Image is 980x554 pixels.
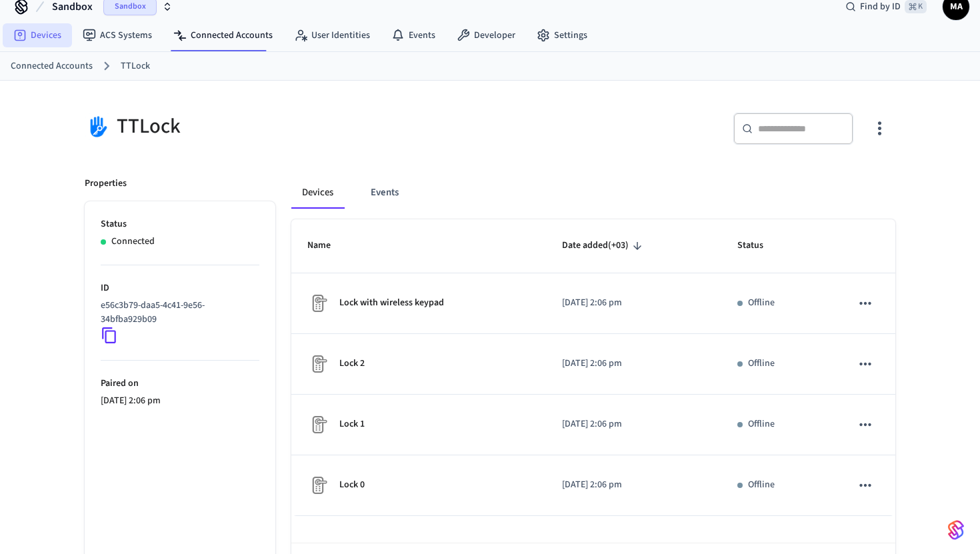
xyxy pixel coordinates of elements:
p: Lock 0 [339,478,365,492]
a: Settings [526,23,598,47]
p: Lock 2 [339,357,365,371]
p: ID [101,281,259,295]
p: Connected [111,235,155,249]
img: Placeholder Lock Image [307,414,329,435]
img: SeamLogoGradient.69752ec5.svg [948,519,964,541]
p: Lock with wireless keypad [339,296,444,310]
p: [DATE] 2:06 pm [562,357,705,371]
p: Properties [85,177,127,191]
img: Placeholder Lock Image [307,293,329,314]
a: ACS Systems [72,23,163,47]
p: Offline [748,357,775,371]
table: sticky table [291,219,895,516]
a: Connected Accounts [11,59,93,73]
img: Placeholder Lock Image [307,353,329,375]
button: Events [360,177,409,209]
p: e56c3b79-daa5-4c41-9e56-34bfba929b09 [101,299,254,327]
button: Devices [291,177,344,209]
div: TTLock [85,113,482,140]
a: Connected Accounts [163,23,283,47]
p: Paired on [101,377,259,391]
span: Date added(+03) [562,235,646,256]
p: [DATE] 2:06 pm [562,296,705,310]
p: Lock 1 [339,417,365,431]
p: [DATE] 2:06 pm [101,394,259,408]
a: Devices [3,23,72,47]
p: [DATE] 2:06 pm [562,417,705,431]
img: Placeholder Lock Image [307,475,329,496]
a: Developer [446,23,526,47]
p: [DATE] 2:06 pm [562,478,705,492]
img: TTLock Logo, Square [85,113,111,140]
a: Events [381,23,446,47]
p: Offline [748,478,775,492]
p: Offline [748,296,775,310]
a: User Identities [283,23,381,47]
p: Offline [748,417,775,431]
a: TTLock [121,59,150,73]
div: connected account tabs [291,177,895,209]
span: Status [737,235,781,256]
span: Name [307,235,348,256]
p: Status [101,217,259,231]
